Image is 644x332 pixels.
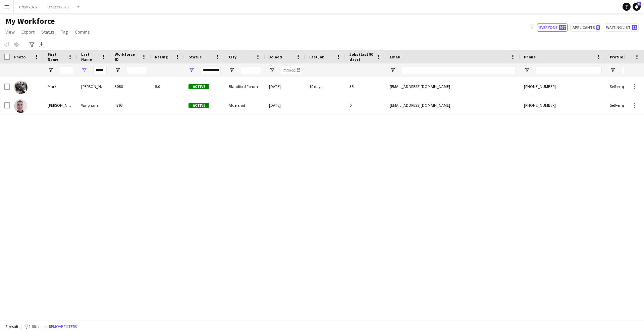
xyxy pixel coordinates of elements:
[58,28,71,36] a: Tag
[19,28,37,36] a: Export
[305,77,345,96] div: 10 days
[72,28,93,36] a: Comms
[345,77,386,96] div: 35
[604,23,639,32] button: Waiting list11
[21,29,35,35] span: Export
[41,29,54,35] span: Status
[537,23,568,32] button: Everyone977
[111,77,151,96] div: 3086
[14,0,42,13] button: Crew 2025
[524,67,530,73] button: Open Filter Menu
[281,66,301,74] input: Joined Filter Input
[155,54,168,59] span: Rating
[269,54,282,59] span: Joined
[77,96,111,114] div: Wingham
[269,67,275,73] button: Open Filter Menu
[151,77,184,96] div: 5.0
[48,67,54,73] button: Open Filter Menu
[77,77,111,96] div: [PERSON_NAME]
[265,77,305,96] div: [DATE]
[44,77,77,96] div: Mark
[309,54,324,59] span: Last job
[632,25,637,30] span: 11
[60,66,73,74] input: First Name Filter Input
[3,28,17,36] a: View
[115,67,121,73] button: Open Filter Menu
[225,77,265,96] div: Blandford Forum
[189,84,209,89] span: Active
[115,52,139,62] span: Workforce ID
[386,77,520,96] div: [EMAIL_ADDRESS][DOMAIN_NAME]
[14,54,25,59] span: Photo
[390,67,396,73] button: Open Filter Menu
[48,52,65,62] span: First Name
[225,96,265,114] div: Aldershot
[596,25,600,30] span: 5
[189,67,195,73] button: Open Filter Menu
[127,66,147,74] input: Workforce ID Filter Input
[81,67,87,73] button: Open Filter Menu
[189,103,209,108] span: Active
[633,3,641,11] a: 41
[610,67,616,73] button: Open Filter Menu
[5,16,55,26] span: My Workforce
[75,29,90,35] span: Comms
[390,54,400,59] span: Email
[350,52,374,62] span: Jobs (last 90 days)
[111,96,151,114] div: 4793
[386,96,520,114] div: [EMAIL_ADDRESS][DOMAIN_NAME]
[28,41,36,49] app-action-btn: Advanced filters
[524,54,536,59] span: Phone
[559,25,566,30] span: 977
[570,23,601,32] button: Applicants5
[241,66,261,74] input: City Filter Input
[38,41,46,49] app-action-btn: Export XLSX
[536,66,602,74] input: Phone Filter Input
[520,77,606,96] div: [PHONE_NUMBER]
[42,0,74,13] button: Drivers 2025
[265,96,305,114] div: [DATE]
[610,54,623,59] span: Profile
[93,66,107,74] input: Last Name Filter Input
[29,324,48,329] span: 2 filters set
[189,54,202,59] span: Status
[39,28,57,36] a: Status
[48,323,78,330] button: Remove filters
[14,81,28,94] img: Mark Ingham
[637,2,641,6] span: 41
[44,96,77,114] div: [PERSON_NAME]
[5,29,15,35] span: View
[14,99,28,113] img: Russell Wingham
[229,54,236,59] span: City
[402,66,516,74] input: Email Filter Input
[81,52,99,62] span: Last Name
[61,29,68,35] span: Tag
[345,96,386,114] div: 0
[520,96,606,114] div: [PHONE_NUMBER]
[229,67,235,73] button: Open Filter Menu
